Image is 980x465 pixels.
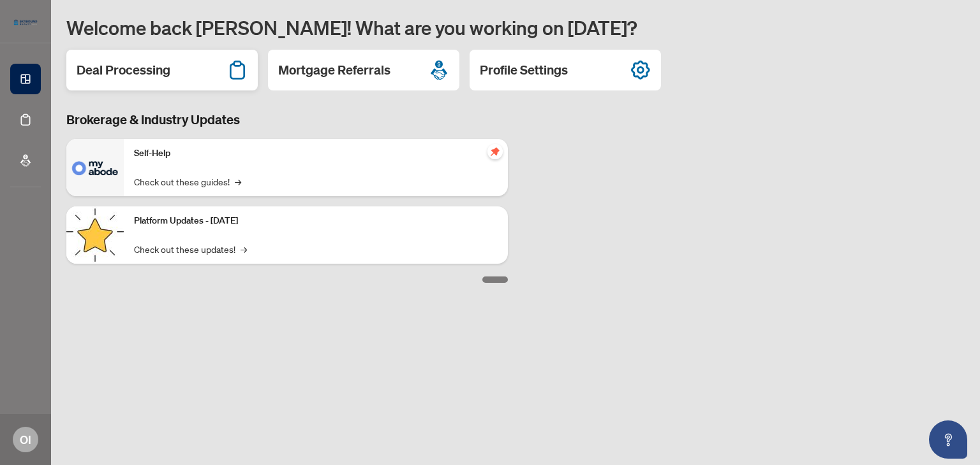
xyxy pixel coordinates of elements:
[66,111,508,129] h3: Brokerage & Industry Updates
[487,144,503,159] span: pushpin
[77,61,170,79] h2: Deal Processing
[929,420,967,459] button: Open asap
[235,175,241,189] span: →
[134,147,498,161] p: Self-Help
[480,61,568,79] h2: Profile Settings
[66,15,965,39] h1: Welcome back [PERSON_NAME]! What are you working on [DATE]?
[66,206,124,264] img: Platform Updates - September 16, 2025
[134,214,498,228] p: Platform Updates - [DATE]
[10,16,41,29] img: logo
[278,61,390,79] h2: Mortgage Referrals
[20,431,31,448] span: OI
[66,139,124,196] img: Self-Help
[134,242,247,256] a: Check out these updates!→
[241,242,247,256] span: →
[134,175,241,189] a: Check out these guides!→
